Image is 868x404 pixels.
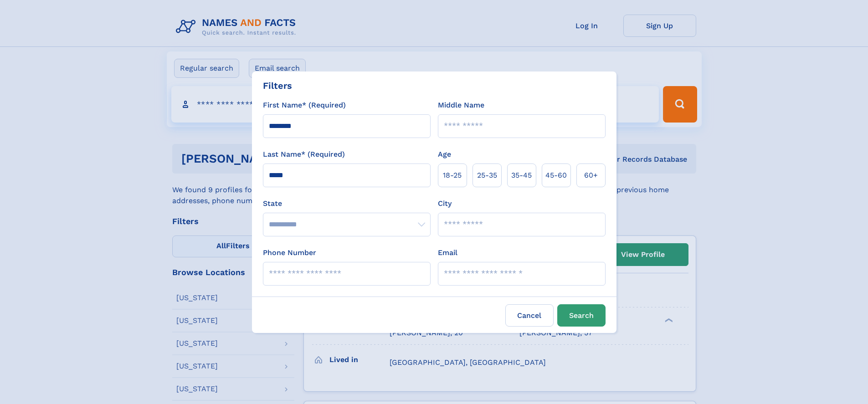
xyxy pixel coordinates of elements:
[584,170,598,181] span: 60+
[438,247,457,258] label: Email
[438,198,452,209] label: City
[505,304,554,327] label: Cancel
[263,100,346,111] label: First Name* (Required)
[545,170,567,181] span: 45‑60
[557,304,606,327] button: Search
[438,100,484,111] label: Middle Name
[263,79,292,92] div: Filters
[477,170,497,181] span: 25‑35
[263,149,345,160] label: Last Name* (Required)
[443,170,462,181] span: 18‑25
[438,149,451,160] label: Age
[511,170,532,181] span: 35‑45
[263,247,316,258] label: Phone Number
[263,198,431,209] label: State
